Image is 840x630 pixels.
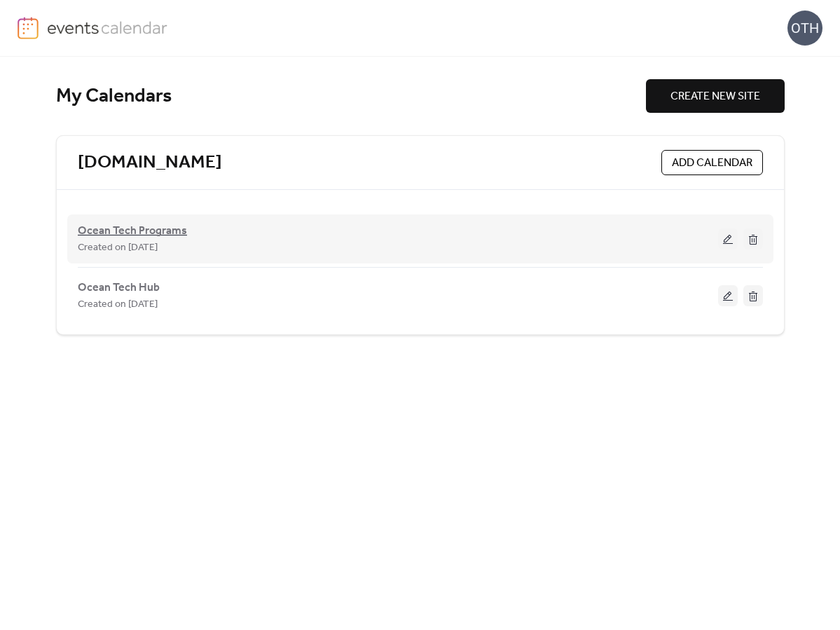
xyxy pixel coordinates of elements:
[670,88,760,105] span: CREATE NEW SITE
[78,240,158,256] span: Created on [DATE]
[47,17,168,38] img: logo-type
[18,17,39,39] img: logo
[661,150,763,175] button: ADD CALENDAR
[646,79,785,113] button: CREATE NEW SITE
[78,280,160,296] span: Ocean Tech Hub
[672,155,752,172] span: ADD CALENDAR
[78,296,158,313] span: Created on [DATE]
[56,84,646,109] div: My Calendars
[78,227,187,235] a: Ocean Tech Programs
[787,11,822,46] div: OTH
[78,223,187,240] span: Ocean Tech Programs
[78,151,222,174] a: [DOMAIN_NAME]
[78,284,160,292] a: Ocean Tech Hub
